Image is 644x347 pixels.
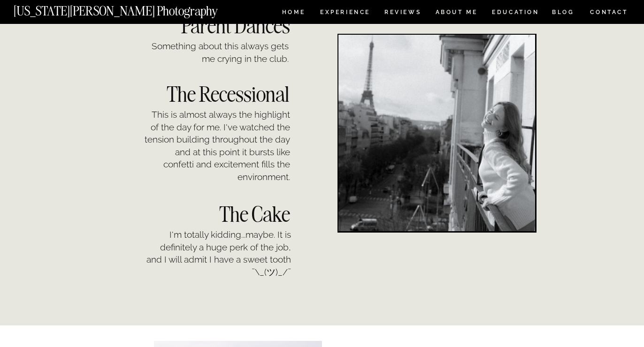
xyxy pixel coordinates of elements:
[590,7,629,17] a: CONTACT
[145,108,290,143] p: This is almost always the highlight of the day for me. I've watched the tension building througho...
[552,9,575,17] a: BLOG
[491,9,540,17] a: EDUCATION
[149,15,290,33] h3: Parent Dances
[320,9,369,17] a: Experience
[145,228,291,248] p: I'm totally kidding...maybe. It is definitely a huge perk of the job, and I will admit I have a s...
[153,204,290,222] h3: The Cake
[145,83,289,102] h3: The Recessional
[14,5,249,13] a: [US_STATE][PERSON_NAME] Photography
[384,9,420,17] a: REVIEWS
[145,40,289,50] p: Something about this always gets me crying in the club.
[280,9,307,17] a: HOME
[435,9,478,17] a: ABOUT ME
